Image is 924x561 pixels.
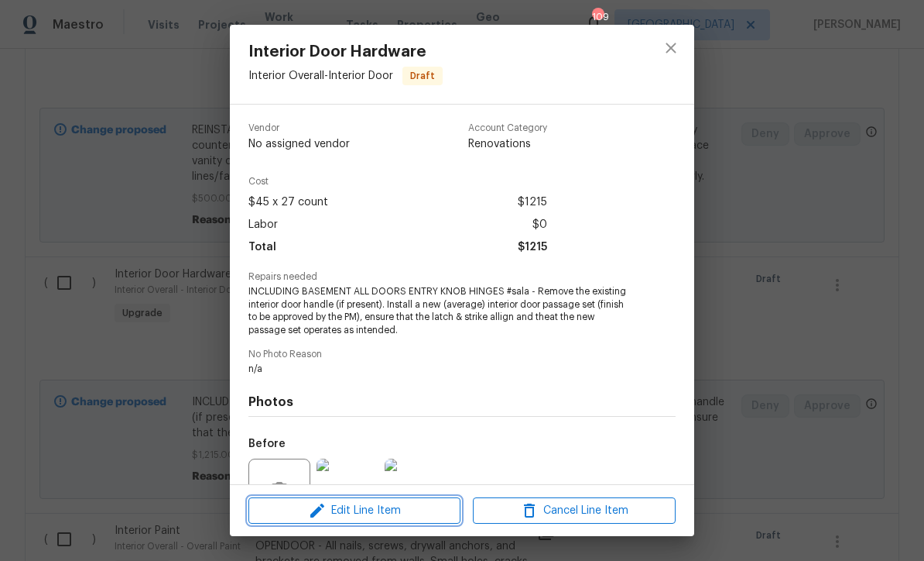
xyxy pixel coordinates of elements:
[477,501,671,521] span: Cancel Line Item
[248,394,676,410] h4: Photos
[404,68,441,84] span: Draft
[248,349,676,360] span: No Photo Reason
[518,236,547,259] span: $1215
[248,236,276,259] span: Total
[473,497,676,525] button: Cancel Line Item
[592,9,603,25] div: 109
[248,497,460,525] button: Edit Line Item
[248,439,286,449] h5: Before
[248,214,278,236] span: Labor
[532,214,547,236] span: $0
[248,136,350,152] span: No assigned vendor
[248,71,393,81] span: Interior Overall - Interior Door
[248,191,328,214] span: $45 x 27 count
[248,123,350,133] span: Vendor
[468,136,547,152] span: Renovations
[248,177,547,187] span: Cost
[248,363,633,376] span: n/a
[248,43,443,60] span: Interior Door Hardware
[248,285,633,337] span: INCLUDING BASEMENT ALL DOORS ENTRY KNOB HINGES #sala - Remove the existing interior door handle (...
[248,272,676,282] span: Repairs needed
[468,123,547,133] span: Account Category
[518,191,547,214] span: $1215
[253,501,456,521] span: Edit Line Item
[652,29,690,67] button: close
